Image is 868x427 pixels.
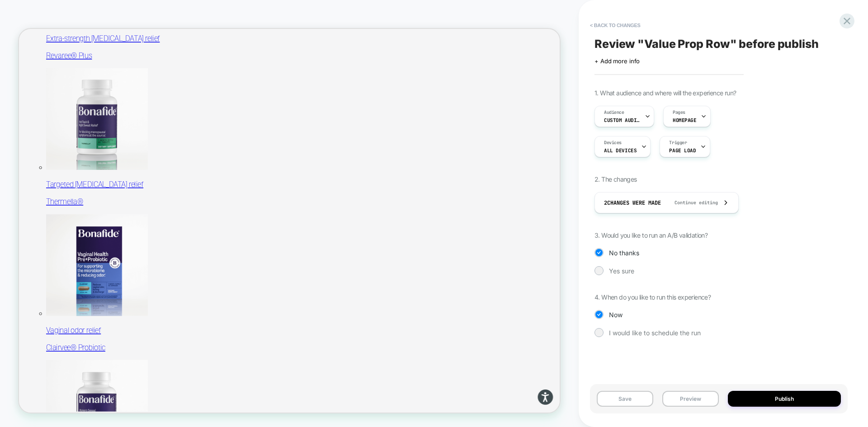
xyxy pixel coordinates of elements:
[604,109,624,116] span: Audience
[728,391,841,407] button: Publish
[594,231,708,239] span: 3. Would you like to run an A/B validation?
[36,29,721,42] p: Revaree® Plus
[609,249,639,257] span: No thanks
[36,247,172,383] img: Clairvee Probiotic
[662,391,719,407] button: Preview
[604,199,661,206] span: 2 Changes were made
[594,89,736,97] span: 1. What audience and where will the experience run?
[36,396,721,409] p: Vaginal odor relief
[594,37,819,51] span: Review " Value Prop Row " before publish
[604,140,622,146] span: Devices
[36,52,172,188] img: Thermella
[673,117,697,123] span: HOMEPAGE
[609,329,701,337] span: I would like to schedule the run
[609,267,634,275] span: Yes sure
[604,147,637,154] span: ALL DEVICES
[594,293,711,301] span: 4. When do you like to run this experience?
[604,117,640,123] span: Custom Audience
[673,109,685,116] span: Pages
[36,52,721,237] a: Thermella Targeted [MEDICAL_DATA] relief Thermella®
[36,201,721,214] p: Targeted [MEDICAL_DATA] relief
[609,311,623,319] span: Now
[585,18,645,33] button: < Back to changes
[594,175,637,183] span: 2. The changes
[36,7,721,20] p: Extra-strength [MEDICAL_DATA] relief
[669,147,696,154] span: Page Load
[597,391,653,407] button: Save
[669,140,687,146] span: Trigger
[36,224,721,237] p: Thermella®
[594,57,640,65] span: + Add more info
[665,200,718,206] span: Continue editing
